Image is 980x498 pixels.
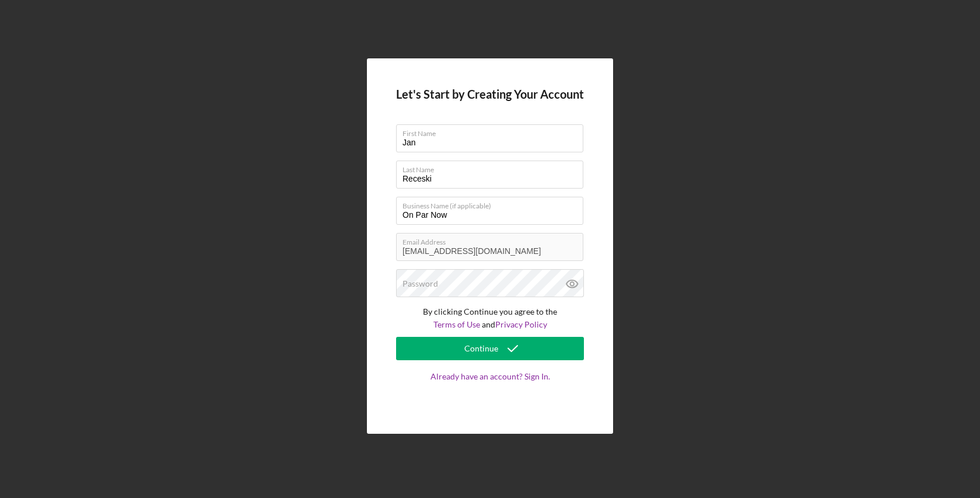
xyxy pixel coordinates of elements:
a: Terms of Use [433,319,480,329]
a: Privacy Policy [495,319,547,329]
label: Last Name [402,161,583,174]
div: Continue [464,337,498,360]
p: By clicking Continue you agree to the and [396,305,584,332]
a: Already have an account? Sign In. [396,372,584,405]
label: Business Name (if applicable) [402,197,583,210]
label: Password [402,279,438,288]
label: First Name [402,125,583,138]
h4: Let's Start by Creating Your Account [396,88,584,101]
label: Email Address [402,234,583,246]
button: Continue [396,337,584,360]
